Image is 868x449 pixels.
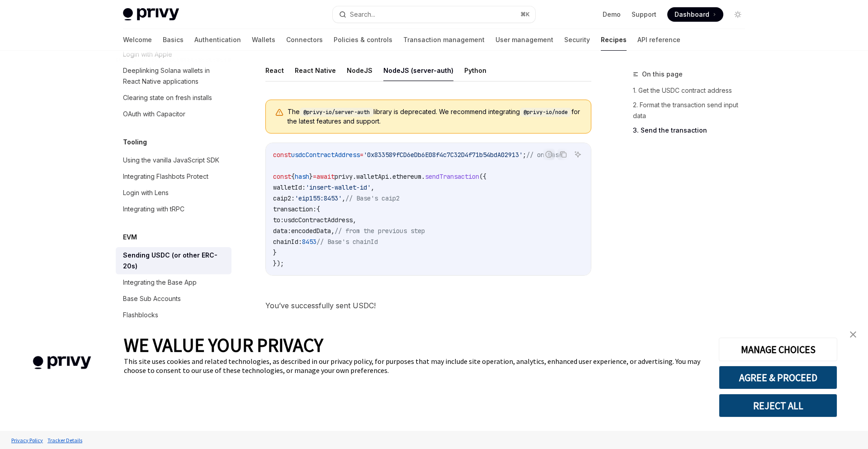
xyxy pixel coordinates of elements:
span: encodedData [291,227,331,235]
a: Privacy Policy [9,432,45,448]
button: Toggle dark mode [731,7,745,22]
img: light logo [123,8,179,21]
span: } [309,172,313,181]
span: ({ [479,172,486,181]
a: Login with Lens [116,185,231,201]
span: usdcContractAddress [284,216,353,224]
span: { [291,172,295,181]
span: On this page [642,69,683,80]
button: REJECT ALL [719,394,837,417]
span: usdcContractAddress [291,151,360,159]
a: Base Sub Accounts [116,291,231,307]
span: You’ve successfully sent USDC! [265,299,591,312]
a: Authentication [194,29,241,51]
a: close banner [844,325,862,344]
span: // Base's chainId [316,238,378,246]
span: { [316,205,320,213]
a: Wallets [252,29,275,51]
span: Dashboard [675,10,709,19]
h5: Tooling [123,137,147,148]
a: 2. Format the transaction send input data [633,98,752,123]
button: Python [464,60,486,81]
span: , [371,183,374,191]
a: Flashblocks [116,307,231,323]
a: Welcome [123,29,152,51]
a: User management [495,29,553,51]
span: '0x833589fCD6eDb6E08f4c7C32D4f71b54bdA02913' [363,151,523,159]
span: , [342,194,345,202]
a: OAuth with Capacitor [116,106,231,122]
span: caip2: [273,194,295,202]
button: NodeJS (server-auth) [383,60,453,81]
div: Using the vanilla JavaScript SDK [123,155,219,166]
div: Sending USDC (or other ERC-20s) [123,250,226,272]
span: await [316,172,335,181]
span: to: [273,216,284,224]
a: Dashboard [667,7,723,22]
svg: Warning [275,108,284,117]
a: Support [632,10,656,19]
button: React [265,60,284,81]
span: = [360,151,363,159]
a: Security [564,29,590,51]
span: ⌘ K [520,11,530,18]
span: ethereum [392,172,421,181]
code: @privy-io/server-auth [300,108,373,117]
span: . [389,172,392,181]
a: Clearing state on fresh installs [116,90,231,106]
a: Transaction management [403,29,485,51]
div: Login with Lens [123,187,169,198]
div: This site uses cookies and related technologies, as described in our privacy policy, for purposes... [124,357,705,375]
span: 'insert-wallet-id' [306,183,371,191]
a: Demo [603,10,621,19]
span: hash [295,172,309,181]
span: , [353,216,356,224]
button: MANAGE CHOICES [719,338,837,361]
div: Integrating Flashbots Protect [123,171,208,182]
a: API reference [637,29,680,51]
span: walletApi [356,172,389,181]
img: company logo [14,343,110,382]
a: Basics [163,29,184,51]
span: ; [523,151,526,159]
span: . [353,172,356,181]
span: } [273,248,277,257]
a: Integrating Flashbots Protect [116,168,231,185]
a: Deeplinking Solana wallets in React Native applications [116,62,231,90]
span: }); [273,259,284,267]
span: 8453 [302,238,316,246]
a: Using the vanilla JavaScript SDK [116,152,231,168]
span: // on Base [526,151,562,159]
button: Report incorrect code [543,148,555,160]
span: const [273,172,291,181]
img: close banner [850,331,856,338]
div: Integrating the Base App [123,277,197,288]
span: transaction: [273,205,316,213]
span: chainId: [273,238,302,246]
span: const [273,151,291,159]
a: Sending USDC (or other ERC-20s) [116,247,231,274]
span: // from the previous step [335,227,425,235]
a: Connectors [286,29,323,51]
div: OAuth with Capacitor [123,109,185,119]
span: WE VALUE YOUR PRIVACY [124,333,323,357]
div: Clearing state on fresh installs [123,92,212,103]
span: privy [335,172,353,181]
a: Integrating the Base App [116,274,231,291]
h5: EVM [123,232,137,243]
button: Ask AI [572,148,584,160]
div: Integrating with tRPC [123,204,184,215]
button: Copy the contents from the code block [557,148,569,160]
a: Tracker Details [45,432,85,448]
button: React Native [295,60,336,81]
div: Base Sub Accounts [123,293,181,304]
a: 3. Send the transaction [633,123,752,138]
span: . [421,172,425,181]
a: Integrating with tRPC [116,201,231,217]
button: Search...⌘K [333,6,535,23]
a: Policies & controls [334,29,392,51]
span: = [313,172,316,181]
button: AGREE & PROCEED [719,366,837,389]
span: walletId: [273,183,306,191]
code: @privy-io/node [520,108,571,117]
